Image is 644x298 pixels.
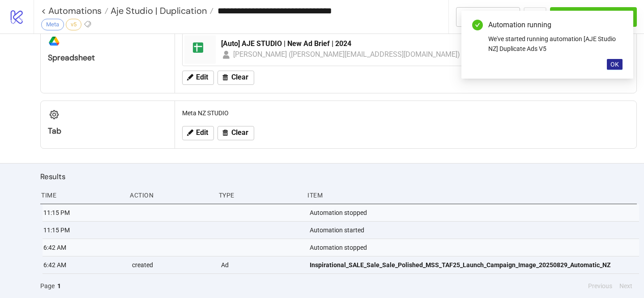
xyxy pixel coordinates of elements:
[43,222,125,239] div: 11:15 PM
[309,204,639,221] div: Automation stopped
[196,73,208,81] span: Edit
[182,126,214,140] button: Edit
[221,39,623,49] div: [Auto] AJE STUDIO | New Ad Brief | 2024
[607,59,623,70] button: OK
[182,71,214,85] button: Edit
[307,187,637,204] div: Item
[41,6,108,15] a: < Automations
[617,281,635,291] button: Next
[43,204,125,221] div: 11:15 PM
[55,281,64,291] button: 1
[220,256,303,273] div: Ad
[40,171,637,182] h2: Results
[585,281,615,291] button: Previous
[40,281,55,291] span: Page
[524,7,546,27] button: ...
[488,20,623,30] div: Automation running
[310,256,633,273] a: Inspirational_SALE_Sale_Sale_Polished_MSS_TAF25_Launch_Campaign_Image_20250829_Automatic_NZ
[610,61,619,68] span: OK
[488,34,623,54] div: We've started running automation [AJE Studio NZ] Duplicate Ads V5
[218,126,254,140] button: Clear
[231,73,248,81] span: Clear
[456,7,520,27] button: To Builder
[48,126,167,136] div: Tab
[231,129,248,137] span: Clear
[309,222,639,239] div: Automation started
[40,187,123,204] div: Time
[43,239,125,256] div: 6:42 AM
[108,6,213,15] a: Aje Studio | Duplication
[129,187,211,204] div: Action
[196,129,208,137] span: Edit
[66,19,81,30] div: v5
[43,256,125,273] div: 6:42 AM
[179,105,633,122] div: Meta NZ STUDIO
[309,239,639,256] div: Automation stopped
[233,49,461,60] div: [PERSON_NAME] ([PERSON_NAME][EMAIL_ADDRESS][DOMAIN_NAME])
[218,187,300,204] div: Type
[48,53,167,63] div: Spreadsheet
[310,260,611,270] span: Inspirational_SALE_Sale_Sale_Polished_MSS_TAF25_Launch_Campaign_Image_20250829_Automatic_NZ
[108,5,207,17] span: Aje Studio | Duplication
[472,20,483,30] span: check-circle
[550,7,637,27] button: Run Automation
[131,256,213,273] div: created
[41,19,64,30] div: Meta
[218,71,254,85] button: Clear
